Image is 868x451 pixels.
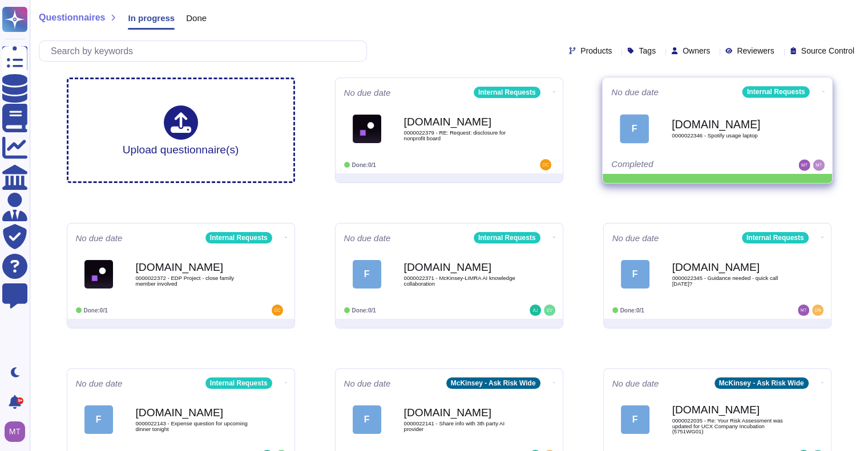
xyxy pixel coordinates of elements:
span: Owners [683,47,710,55]
div: F [621,260,649,289]
span: No due date [612,234,659,242]
span: Done: 0/1 [352,307,376,314]
span: No due date [344,234,391,242]
img: user [530,304,541,316]
b: [DOMAIN_NAME] [672,119,787,129]
span: 0000022346 - Spotify usage laptop [672,133,787,139]
b: [DOMAIN_NAME] [136,407,250,418]
span: No due date [76,379,123,388]
div: McKinsey - Ask Risk Wide [446,377,540,389]
div: Internal Requests [474,87,540,98]
div: Internal Requests [742,232,809,243]
img: user [813,160,824,171]
b: [DOMAIN_NAME] [672,262,786,273]
div: Completed [611,160,753,171]
div: Upload questionnaire(s) [123,105,239,155]
b: [DOMAIN_NAME] [404,116,518,127]
div: F [353,405,381,434]
span: In progress [128,14,175,22]
img: user [544,304,555,316]
span: Products [580,47,612,55]
div: Internal Requests [205,232,272,243]
span: Questionnaires [39,13,105,22]
b: [DOMAIN_NAME] [404,262,518,273]
span: Done: 0/1 [84,307,108,314]
img: Logo [84,260,113,289]
span: 0000022035 - Re: Your Risk Assessment was updated for UCX Company Incubation (5751WG01) [672,418,786,434]
input: Search by keywords [45,41,366,61]
b: [DOMAIN_NAME] [404,407,518,418]
span: 0000022141 - Share info with 3th party AI provider [404,421,518,432]
div: F [620,114,649,143]
span: Reviewers [737,47,774,55]
span: Done: 0/1 [620,307,644,314]
img: user [5,421,25,442]
b: [DOMAIN_NAME] [136,262,250,273]
img: user [812,304,823,316]
span: 0000022372 - EDP Project - close family member involved [136,275,250,286]
div: F [84,405,113,434]
b: [DOMAIN_NAME] [672,404,786,415]
div: McKinsey - Ask Risk Wide [714,377,809,389]
img: user [540,159,551,170]
span: No due date [611,88,659,96]
div: Internal Requests [205,377,272,389]
img: user [798,304,809,316]
span: 0000022371 - McKinsey-LIMRA AI knowledge collaboration [404,275,518,286]
div: Internal Requests [474,232,540,243]
span: No due date [76,234,123,242]
img: user [798,160,810,171]
div: 9+ [17,397,23,404]
span: Done [186,14,207,22]
span: Done: 0/1 [352,162,376,168]
div: F [353,260,381,289]
span: No due date [612,379,659,388]
span: 0000022143 - Expense question for upcoming dinner tonight [136,421,250,432]
img: user [272,304,283,316]
span: Tags [639,47,656,55]
span: No due date [344,88,391,97]
img: Logo [353,115,381,143]
span: 0000022379 - RE: Request: disclosure for nonprofit board [404,130,518,141]
span: 0000022345 - Guidance needed - quick call [DATE]? [672,275,786,286]
div: Internal Requests [742,86,809,97]
div: F [621,405,649,434]
button: user [2,419,33,444]
span: No due date [344,379,391,388]
span: Source Control [801,47,854,55]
